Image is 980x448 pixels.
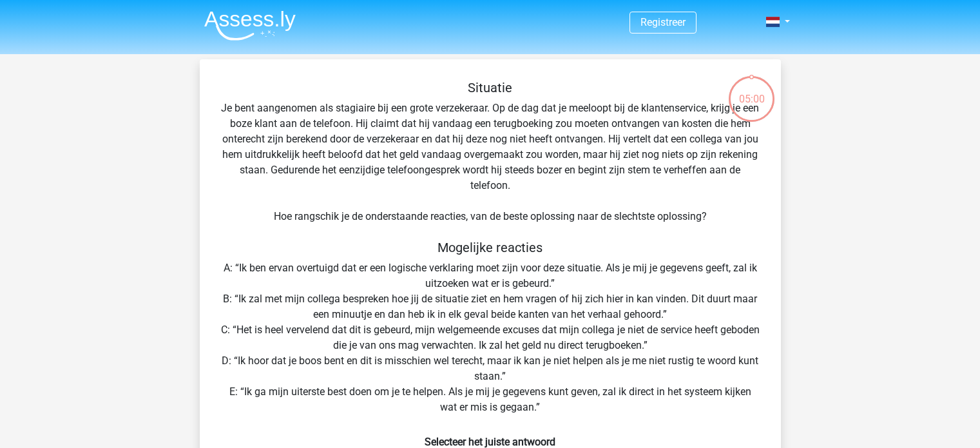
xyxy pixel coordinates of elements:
[640,16,686,28] a: Registreer
[220,425,760,448] h6: Selecteer het juiste antwoord
[204,10,296,41] img: Assessly
[727,75,776,107] div: 05:00
[220,240,760,255] h5: Mogelijke reacties
[220,80,760,95] h5: Situatie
